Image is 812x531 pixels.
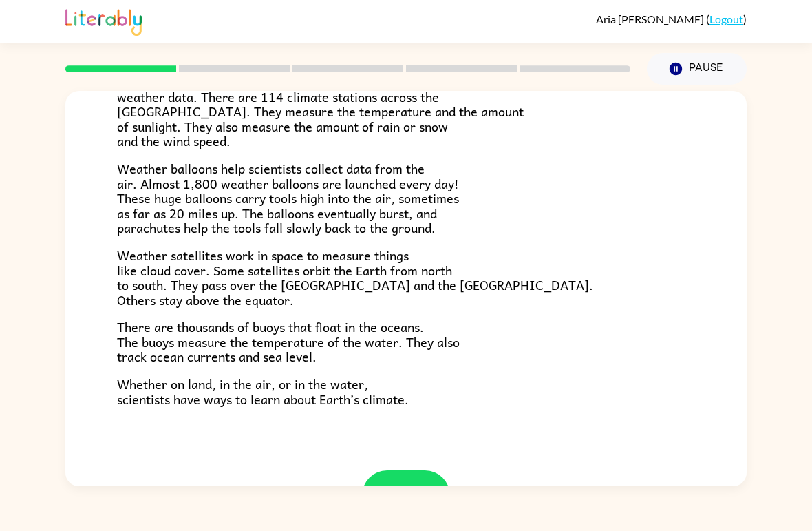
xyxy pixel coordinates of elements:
[117,158,459,238] span: Weather balloons help scientists collect data from the air. Almost 1,800 weather balloons are lau...
[647,53,747,85] button: Pause
[117,245,593,310] span: Weather satellites work in space to measure things like cloud cover. Some satellites orbit the Ea...
[596,12,706,25] span: Aria [PERSON_NAME]
[709,12,743,25] a: Logout
[65,6,142,36] img: Literably
[117,374,409,409] span: Whether on land, in the air, or in the water, scientists have ways to learn about Earth’s climate.
[117,72,524,151] span: A climate station has a set of tools for collecting weather data. There are 114 climate stations ...
[117,317,460,366] span: There are thousands of buoys that float in the oceans. The buoys measure the temperature of the w...
[596,12,747,25] div: ( )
